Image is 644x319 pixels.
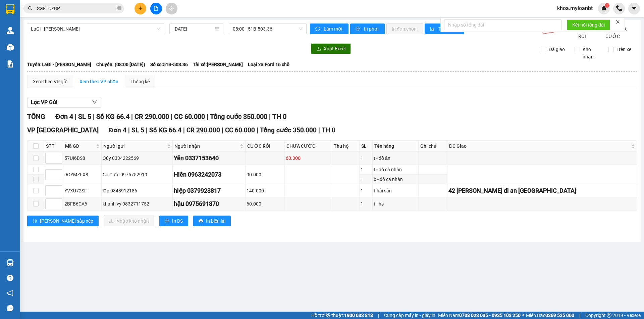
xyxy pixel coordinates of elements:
[64,200,100,208] div: 2BFB6CA6
[324,25,343,33] span: Làm mới
[63,184,102,197] td: YVXU72SF
[33,219,37,224] span: sort-ascending
[206,217,225,225] span: In biên lai
[117,6,121,10] span: close-circle
[37,5,116,12] input: Tìm tên, số ĐT hoặc mã đơn
[63,197,102,211] td: 2BFB6CA6
[131,112,133,121] span: |
[135,3,146,14] button: plus
[374,200,417,208] div: t - hs
[438,312,521,319] span: Miền Nam
[31,24,160,34] span: LaGi - Hồ Chí Minh
[361,176,371,183] div: 1
[425,24,464,34] button: bar-chartThống kê
[324,45,345,52] span: Xuất Excel
[64,154,100,162] div: 57UI6BS8
[103,200,172,208] div: khánh vy 0832711752
[7,259,14,266] img: warehouse-icon
[27,62,91,67] b: Tuyến: LaGi - [PERSON_NAME]
[103,187,172,194] div: lập 0348912186
[360,141,373,152] th: SL
[257,126,258,134] span: |
[222,126,223,134] span: |
[6,4,14,14] img: logo-vxr
[27,97,101,108] button: Lọc VP Gửi
[207,112,208,121] span: |
[526,312,574,319] span: Miền Bắc
[174,142,238,150] span: Người nhận
[344,313,373,318] strong: 1900 633 818
[117,5,121,12] span: close-circle
[247,187,283,194] div: 140.000
[361,200,371,208] div: 1
[55,112,73,121] span: Đơn 4
[449,142,630,150] span: ĐC Giao
[154,6,158,11] span: file-add
[628,3,640,14] button: caret-down
[27,112,45,121] span: TỔNG
[601,5,607,11] img: icon-new-feature
[63,165,102,184] td: 9GYMZFX8
[96,61,145,68] span: Chuyến: (08:00 [DATE])
[374,166,417,173] div: t - đồ câ nhân
[614,46,634,53] span: Trên xe
[92,99,97,105] span: down
[246,141,285,152] th: CƯỚC RỒI
[174,112,205,121] span: CC 60.000
[361,187,371,194] div: 1
[356,27,361,32] span: printer
[149,126,181,134] span: Số KG 66.4
[173,25,213,33] input: 14/09/2025
[361,154,371,162] div: 1
[522,314,524,317] span: ⚪️
[186,126,220,134] span: CR 290.000
[150,3,162,14] button: file-add
[33,78,67,85] div: Xem theo VP gửi
[27,126,99,134] span: VP [GEOGRAPHIC_DATA]
[79,78,118,85] div: Xem theo VP nhận
[269,112,271,121] span: |
[28,6,33,11] span: search
[580,46,603,60] span: Kho nhận
[64,171,100,178] div: 9GYMZFX8
[31,98,57,106] span: Lọc VP Gửi
[78,112,91,121] span: SL 5
[193,61,243,68] span: Tài xế: [PERSON_NAME]
[545,313,574,318] strong: 0369 525 060
[616,5,622,11] img: phone-icon
[374,176,417,183] div: b - đồ cá nhân
[311,43,351,54] button: downloadXuất Excel
[374,154,417,162] div: t - đồ ăn
[350,24,385,34] button: printerIn phơi
[615,19,620,24] span: close
[310,24,348,34] button: syncLàm mới
[248,61,289,68] span: Loại xe: Ford 16 chỗ
[159,216,188,226] button: printerIn DS
[174,153,244,163] div: Yến 0337153640
[233,24,303,34] span: 08:00 - 51B-503.36
[318,126,320,134] span: |
[373,141,419,152] th: Tên hàng
[315,27,321,32] span: sync
[606,3,608,8] span: 1
[75,112,76,121] span: |
[44,141,63,152] th: STT
[552,4,598,12] span: khoa.myloanbt
[210,112,267,121] span: Tổng cước 350.000
[430,27,436,32] span: bar-chart
[384,312,436,319] span: Cung cấp máy in - giấy in:
[130,78,150,85] div: Thống kê
[316,46,321,52] span: download
[199,219,203,224] span: printer
[572,21,605,29] span: Kết nối tổng đài
[103,154,172,162] div: Qúy 0334222569
[7,290,13,296] span: notification
[146,126,148,134] span: |
[7,27,14,34] img: warehouse-icon
[93,112,95,121] span: |
[135,112,169,121] span: CR 290.000
[247,171,283,178] div: 90.000
[260,126,317,134] span: Tổng cước 350.000
[311,312,373,319] span: Hỗ trợ kỹ thuật:
[103,171,172,178] div: Cô Cười 0975752919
